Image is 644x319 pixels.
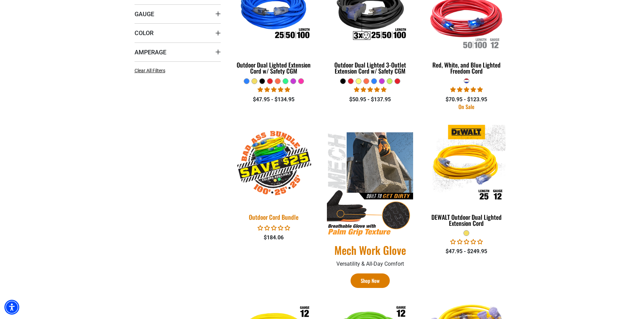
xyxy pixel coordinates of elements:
[327,96,413,104] div: $50.95 - $137.95
[327,132,413,237] img: Mech Work Glove
[231,214,317,220] div: Outdoor Cord Bundle
[327,62,413,74] div: Outdoor Dual Lighted 3-Outlet Extension Cord w/ Safety CGM
[135,48,166,56] span: Amperage
[423,214,509,226] div: DEWALT Outdoor Dual Lighted Extension Cord
[231,234,317,242] div: $184.06
[351,273,390,288] a: Shop Now
[135,23,221,42] summary: Color
[424,125,509,202] img: DEWALT Outdoor Dual Lighted Extension Cord
[135,29,153,37] span: Color
[423,62,509,74] div: Red, White, and Blue Lighted Freedom Cord
[423,96,509,104] div: $70.95 - $123.95
[135,67,168,74] a: Clear All Filters
[4,300,19,315] div: Accessibility Menu
[258,225,290,231] span: 0.00 stars
[135,4,221,23] summary: Gauge
[423,122,509,230] a: DEWALT Outdoor Dual Lighted Extension Cord DEWALT Outdoor Dual Lighted Extension Cord
[327,260,413,268] p: Versatility & All-Day Comfort
[231,96,317,104] div: $47.95 - $134.95
[423,247,509,256] div: $47.95 - $249.95
[231,122,317,224] a: Outdoor Cord Bundle Outdoor Cord Bundle
[135,10,154,18] span: Gauge
[327,243,413,257] a: Mech Work Glove
[135,43,221,61] summary: Amperage
[231,62,317,74] div: Outdoor Dual Lighted Extension Cord w/ Safety CGM
[258,86,290,93] span: 4.81 stars
[135,68,165,73] span: Clear All Filters
[226,121,321,207] img: Outdoor Cord Bundle
[450,86,483,93] span: 4.95 stars
[354,86,386,93] span: 4.80 stars
[450,239,483,245] span: 0.00 stars
[423,104,509,109] div: On Sale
